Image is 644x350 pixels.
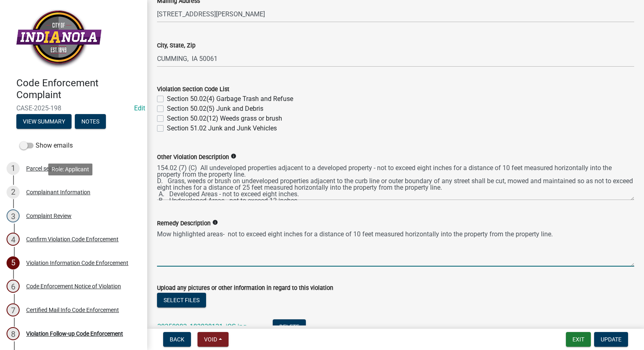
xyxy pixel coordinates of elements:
label: Show emails [20,141,73,150]
label: Section 50.02(4) Garbage Trash and Refuse [167,94,293,104]
div: Violation Follow-up Code Enforcement [26,331,123,337]
span: Update [601,336,622,343]
img: City of Indianola, Iowa [16,9,101,69]
div: Complaint Review [26,213,72,219]
button: Exit [566,332,591,347]
button: Void [197,332,229,347]
i: info [212,220,218,225]
div: 7 [7,303,20,316]
div: Parcel search [26,166,61,171]
div: 1 [7,162,20,175]
div: 2 [7,186,20,199]
wm-modal-confirm: Delete Document [273,323,306,331]
a: Edit [134,104,145,112]
label: Section 50.02(5) Junk and Debris [167,104,263,114]
wm-modal-confirm: Summary [16,119,72,125]
div: 3 [7,209,20,222]
div: 4 [7,233,20,246]
wm-modal-confirm: Notes [75,119,106,125]
button: Update [594,332,628,347]
a: 20250902_183838121_iOS.jpg [157,323,247,330]
div: 8 [7,327,20,340]
span: Void [204,336,217,343]
button: Delete [273,319,306,334]
button: Notes [75,114,106,129]
div: Confirm Violation Code Enforcement [26,236,119,242]
button: View Summary [16,114,72,129]
label: Other Violation Description [157,155,229,160]
label: Remedy Description [157,221,211,227]
div: Certified Mail Info Code Enforcement [26,307,119,313]
span: CASE-2025-198 [16,104,131,112]
div: 6 [7,280,20,293]
div: Code Enforcement Notice of Violation [26,283,121,289]
wm-modal-confirm: Edit Application Number [134,104,145,112]
div: Role: Applicant [48,164,92,175]
button: Select files [157,293,206,307]
label: Section 51.02 Junk and Junk Vehicles [167,123,277,133]
i: info [231,153,236,159]
label: City, State, Zip [157,43,195,49]
label: Section 50.02(12) Weeds grass or brush [167,114,282,123]
div: Violation Information Code Enforcement [26,260,128,266]
span: Back [170,336,184,343]
label: Upload any pictures or other information in regard to this violation [157,285,333,291]
h4: Code Enforcement Complaint [16,77,141,101]
div: 5 [7,256,20,269]
div: Complainant Information [26,189,90,195]
button: Back [163,332,191,347]
label: Violation Section Code List [157,87,229,92]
